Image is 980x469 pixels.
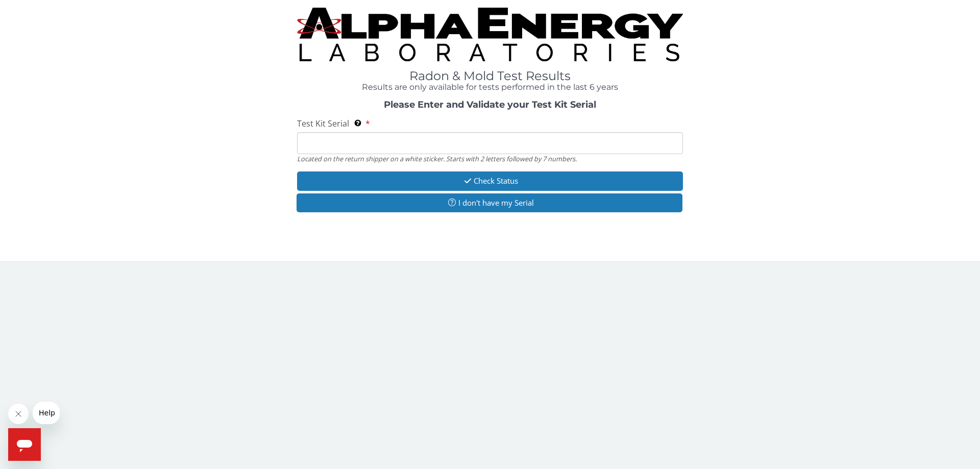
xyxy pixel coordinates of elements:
[297,83,683,92] h4: Results are only available for tests performed in the last 6 years
[297,193,682,212] button: I don't have my Serial
[8,428,41,461] iframe: Button to launch messaging window
[297,154,683,163] div: Located on the return shipper on a white sticker. Starts with 2 letters followed by 7 numbers.
[297,118,349,129] span: Test Kit Serial
[8,404,29,424] iframe: Close message
[297,8,683,61] img: TightCrop.jpg
[33,402,60,424] iframe: Message from company
[297,69,683,83] h1: Radon & Mold Test Results
[384,99,596,110] strong: Please Enter and Validate your Test Kit Serial
[297,171,683,190] button: Check Status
